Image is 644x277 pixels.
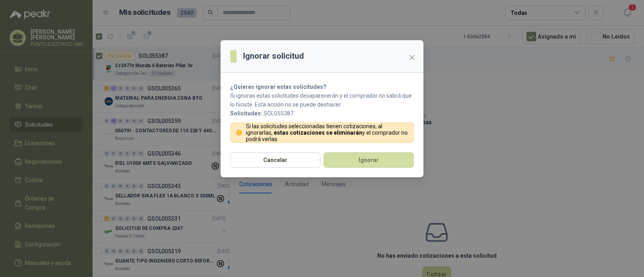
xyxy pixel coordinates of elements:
[409,54,415,61] span: close
[243,50,304,62] h3: Ignorar solicitud
[230,91,414,109] p: Si ignoras estas solicitudes desaparecerán y el comprador no sabrá que lo hiciste. Esta acción no...
[406,51,419,64] button: Close
[230,84,326,90] strong: ¿Quieres ignorar estas solicitudes?
[274,129,362,136] strong: estas cotizaciones se eliminarán
[230,109,414,118] p: SOL055387
[230,152,320,168] button: Cancelar
[230,110,262,117] b: Solicitudes:
[324,152,414,168] button: Ignorar
[246,123,409,142] p: Si las solicitudes seleccionadas tienen cotizaciones, al ignorarlas, y el comprador no podrá verlas.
